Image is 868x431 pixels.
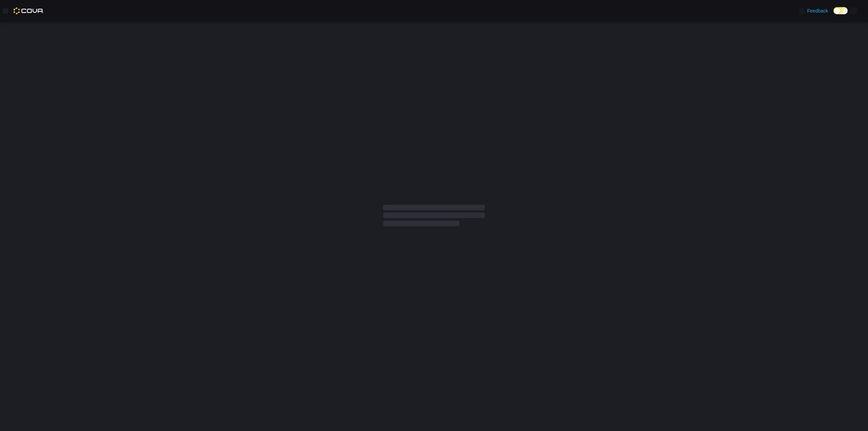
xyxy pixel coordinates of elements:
a: Feedback [796,4,831,18]
img: Cova [14,7,44,14]
input: Dark Mode [833,7,848,14]
span: Feedback [807,7,828,14]
span: Loading [383,206,485,228]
